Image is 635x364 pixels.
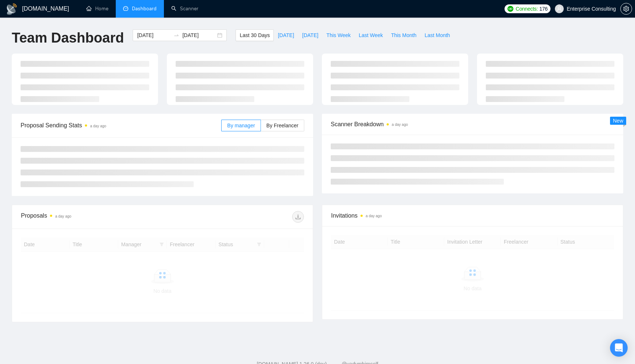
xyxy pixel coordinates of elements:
span: Invitations [331,211,614,220]
span: Proposal Sending Stats [21,121,221,130]
a: setting [620,6,632,12]
span: user [557,6,562,11]
time: a day ago [392,123,408,127]
span: Last 30 Days [240,31,270,39]
button: [DATE] [274,29,298,41]
button: Last Week [355,29,387,41]
img: upwork-logo.png [507,6,513,12]
button: Last 30 Days [236,29,274,41]
a: searchScanner [171,6,198,12]
time: a day ago [366,214,382,218]
img: logo [6,3,18,15]
button: This Month [387,29,420,41]
span: dashboard [123,6,128,11]
span: This Week [326,31,351,39]
button: [DATE] [298,29,322,41]
span: [DATE] [302,31,318,39]
span: setting [621,6,632,12]
time: a day ago [55,214,71,218]
span: By manager [227,123,255,128]
button: This Week [322,29,355,41]
h1: Team Dashboard [12,29,124,47]
span: New [613,118,623,124]
span: Last Week [359,31,383,39]
div: Proposals [21,211,162,223]
span: [DATE] [278,31,294,39]
span: By Freelancer [266,123,298,128]
a: homeHome [86,6,108,12]
span: Scanner Breakdown [331,120,614,129]
span: This Month [391,31,416,39]
input: Start date [137,31,171,39]
span: Last Month [424,31,450,39]
time: a day ago [90,124,106,128]
button: setting [620,3,632,15]
span: swap-right [173,32,179,38]
span: Dashboard [132,6,157,12]
span: Connects: [516,5,538,13]
div: Open Intercom Messenger [610,339,628,357]
input: End date [182,31,216,39]
span: to [173,32,179,38]
span: 176 [539,5,548,13]
button: Last Month [420,29,454,41]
